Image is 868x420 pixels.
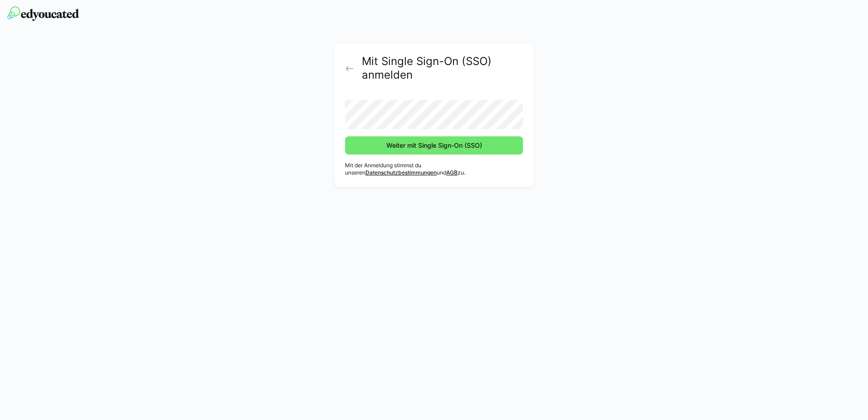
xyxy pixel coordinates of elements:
[365,169,437,176] a: Datenschutzbestimmungen
[362,55,523,82] h2: Mit Single Sign-On (SSO) anmelden
[345,162,523,176] p: Mit der Anmeldung stimmst du unseren und zu.
[7,6,79,21] img: edyoucated
[385,141,483,150] span: Weiter mit Single Sign-On (SSO)
[446,169,458,176] a: AGB
[345,136,523,155] button: Weiter mit Single Sign-On (SSO)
